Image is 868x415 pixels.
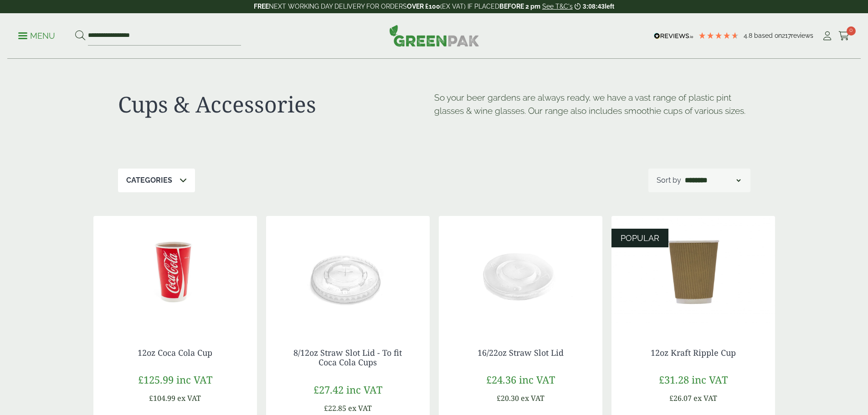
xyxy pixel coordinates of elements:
span: left [605,3,614,10]
span: £125.99 [138,373,174,386]
a: 0 [838,29,850,43]
span: £104.99 [149,393,175,403]
div: 4.77 Stars [698,31,739,40]
span: 0 [847,26,856,36]
p: So your beer gardens are always ready, we have a vast range of plastic pint glasses & wine glasse... [434,91,750,118]
i: Cart [838,31,850,41]
span: inc VAT [176,373,212,386]
img: 12oz Coca Cola Cup with coke [93,216,257,330]
span: POPULAR [621,233,659,243]
p: Menu [18,31,55,41]
span: inc VAT [519,373,555,386]
span: 3:08:43 [583,3,605,10]
span: ex VAT [521,393,544,403]
img: 12oz straw slot coke cup lid [266,216,430,330]
span: £31.28 [659,373,689,386]
a: 8/12oz Straw Slot Lid - To fit Coca Cola Cups [293,347,402,368]
span: ex VAT [177,393,201,403]
span: inc VAT [346,383,382,396]
span: £22.85 [324,403,346,413]
img: 16/22oz Straw Slot Coke Cup lid [439,216,602,330]
a: 16/22oz Straw Slot Lid [478,347,564,358]
span: ex VAT [348,403,372,413]
img: GreenPak Supplies [389,25,479,46]
span: ex VAT [693,393,717,403]
span: 4.8 [744,32,754,39]
span: reviews [791,32,813,39]
span: £24.36 [486,373,516,386]
select: Shop order [683,175,742,186]
a: Menu [18,31,55,40]
strong: FREE [254,3,269,10]
strong: BEFORE 2 pm [499,3,540,10]
img: REVIEWS.io [654,33,693,39]
h1: Cups & Accessories [118,91,434,118]
strong: OVER £100 [407,3,440,10]
span: 217 [782,32,791,39]
a: See T&C's [542,3,573,10]
span: £27.42 [313,383,344,396]
span: inc VAT [692,373,728,386]
a: 12oz Kraft Ripple Cup [651,347,736,358]
span: Based on [754,32,782,39]
a: 12oz Coca Cola Cup [138,347,212,358]
i: My Account [822,31,833,41]
p: Sort by [657,175,681,186]
span: £26.07 [669,393,692,403]
p: Categories [126,175,172,186]
img: 12oz Kraft Ripple Cup-0 [611,216,775,330]
span: £20.30 [497,393,519,403]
